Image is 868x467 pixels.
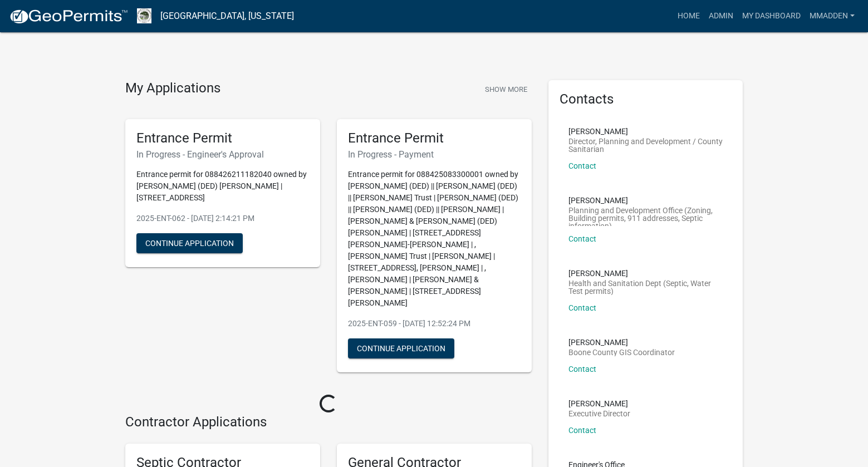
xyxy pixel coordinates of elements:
h5: Contacts [560,91,732,107]
p: Executive Director [568,410,630,417]
a: Admin [704,6,738,27]
a: My Dashboard [738,6,805,27]
a: [GEOGRAPHIC_DATA], [US_STATE] [160,7,294,26]
a: Contact [568,365,596,373]
p: [PERSON_NAME] [568,127,723,135]
h6: In Progress - Payment [348,149,521,160]
p: Entrance permit for 088425083300001 owned by [PERSON_NAME] (DED) || [PERSON_NAME] (DED) || [PERSO... [348,169,521,309]
h5: Entrance Permit [348,130,521,146]
a: Contact [568,234,596,243]
p: 2025-ENT-062 - [DATE] 2:14:21 PM [136,213,309,224]
a: Contact [568,303,596,312]
h5: Entrance Permit [136,130,309,146]
a: Contact [568,426,596,435]
a: mmadden [805,6,859,27]
button: Continue Application [136,233,243,253]
img: Boone County, Iowa [137,8,151,23]
h4: My Applications [125,80,220,97]
button: Continue Application [348,338,454,358]
a: Contact [568,161,596,170]
button: Show More [480,80,532,99]
p: 2025-ENT-059 - [DATE] 12:52:24 PM [348,318,521,330]
p: [PERSON_NAME] [568,400,630,407]
p: Entrance permit for 088426211182040 owned by [PERSON_NAME] (DED) [PERSON_NAME] | [STREET_ADDRESS] [136,169,309,204]
p: Director, Planning and Development / County Sanitarian [568,137,723,153]
p: Health and Sanitation Dept (Septic, Water Test permits) [568,279,723,295]
a: Home [673,6,704,27]
h4: Contractor Applications [125,414,532,430]
p: [PERSON_NAME] [568,338,675,346]
h6: In Progress - Engineer's Approval [136,149,309,160]
p: Planning and Development Office (Zoning, Building permits, 911 addresses, Septic information) [568,207,723,226]
p: [PERSON_NAME] [568,269,723,277]
p: Boone County GIS Coordinator [568,348,675,356]
p: [PERSON_NAME] [568,196,723,204]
